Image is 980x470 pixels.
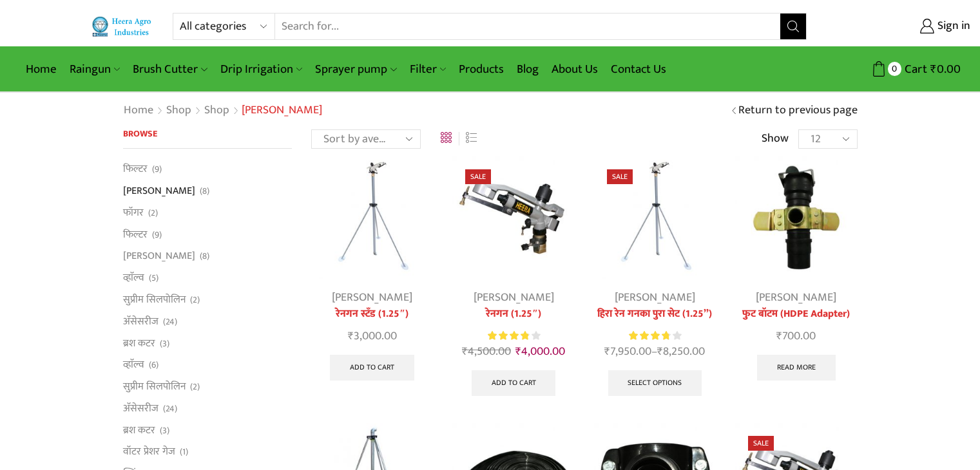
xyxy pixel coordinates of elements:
span: ₹ [348,326,354,346]
a: फॉगर [123,202,144,223]
a: [PERSON_NAME] [474,288,554,307]
a: Blog [510,54,545,84]
span: Browse [123,126,157,141]
a: Select options for “हिरा रेन गनका पुरा सेट (1.25'')” [608,370,702,396]
span: (3) [160,424,169,437]
span: Sale [748,436,774,451]
a: Sprayer pump [309,54,403,84]
a: Sign in [826,15,970,38]
a: [PERSON_NAME] [123,245,195,267]
span: (9) [152,163,162,176]
a: अ‍ॅसेसरीज [123,310,159,332]
div: Rated 3.86 out of 5 [629,329,681,343]
span: (24) [163,402,177,415]
span: Rated out of 5 [488,329,528,343]
a: Add to cart: “रेनगन स्टॅंड (1.25")” [330,355,414,381]
span: (2) [190,381,200,393]
a: व्हाॅल्व [123,267,144,289]
span: Cart [901,61,927,78]
a: 0 Cart ₹0.00 [820,57,961,81]
span: 0 [888,62,901,75]
span: (8) [200,250,209,263]
bdi: 4,000.00 [515,342,565,361]
button: Search button [780,14,806,39]
input: Search for... [275,14,781,39]
nav: Breadcrumb [123,102,322,119]
span: (6) [149,359,159,371]
img: रेनगन स्टॅंड (1.25") [311,156,433,278]
a: ब्रश कटर [123,332,155,354]
span: (2) [190,294,200,306]
span: Rated out of 5 [629,329,669,343]
a: Return to previous page [738,102,858,119]
span: Sign in [934,18,970,35]
span: (8) [200,185,209,198]
a: [PERSON_NAME] [332,288,412,307]
span: (24) [163,315,177,328]
span: (3) [160,337,169,350]
span: Sale [607,169,633,184]
span: ₹ [776,326,782,346]
a: ब्रश कटर [123,419,155,441]
a: अ‍ॅसेसरीज [123,397,159,419]
a: [PERSON_NAME] [615,288,695,307]
a: फुट बॉटम (HDPE Adapter) [735,306,857,322]
a: Brush Cutter [126,54,213,84]
h1: [PERSON_NAME] [242,104,322,118]
span: (2) [148,207,158,220]
a: Products [452,54,510,84]
a: About Us [545,54,604,84]
a: Shop [204,102,230,119]
bdi: 700.00 [776,326,816,346]
a: हिरा रेन गनका पुरा सेट (1.25”) [594,306,716,322]
img: Foot Bottom [735,156,857,278]
a: रेनगन (1.25″) [452,306,574,322]
span: (9) [152,229,162,241]
bdi: 8,250.00 [657,342,705,361]
span: ₹ [604,342,610,361]
a: सुप्रीम सिलपोलिन [123,376,186,398]
div: Rated 3.89 out of 5 [488,329,540,343]
a: रेनगन स्टॅंड (1.25″) [311,306,433,322]
img: Heera Rain Gun Complete Set [594,156,716,278]
a: [PERSON_NAME] [123,180,195,202]
span: – [594,343,716,361]
a: Select options for “फुट बॉटम (HDPE Adapter)” [757,355,836,381]
span: ₹ [515,342,521,361]
a: Add to cart: “रेनगन (1.25")” [472,370,556,396]
a: वॉटर प्रेशर गेज [123,441,175,463]
span: ₹ [930,59,937,79]
bdi: 4,500.00 [462,342,511,361]
select: Shop order [311,129,421,149]
a: व्हाॅल्व [123,354,144,376]
span: (5) [149,272,159,285]
a: Contact Us [604,54,673,84]
bdi: 3,000.00 [348,326,397,346]
a: Filter [403,54,452,84]
span: Sale [465,169,491,184]
a: [PERSON_NAME] [756,288,836,307]
a: Shop [166,102,192,119]
span: (1) [180,446,188,458]
a: सुप्रीम सिलपोलिन [123,288,186,310]
a: फिल्टर [123,223,148,245]
bdi: 0.00 [930,59,961,79]
a: Raingun [63,54,126,84]
span: Show [762,131,789,147]
span: ₹ [657,342,663,361]
a: Home [123,102,154,119]
a: Drip Irrigation [214,54,309,84]
bdi: 7,950.00 [604,342,651,361]
img: Heera Raingun [452,156,574,278]
a: फिल्टर [123,162,148,180]
a: Home [19,54,63,84]
span: ₹ [462,342,468,361]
